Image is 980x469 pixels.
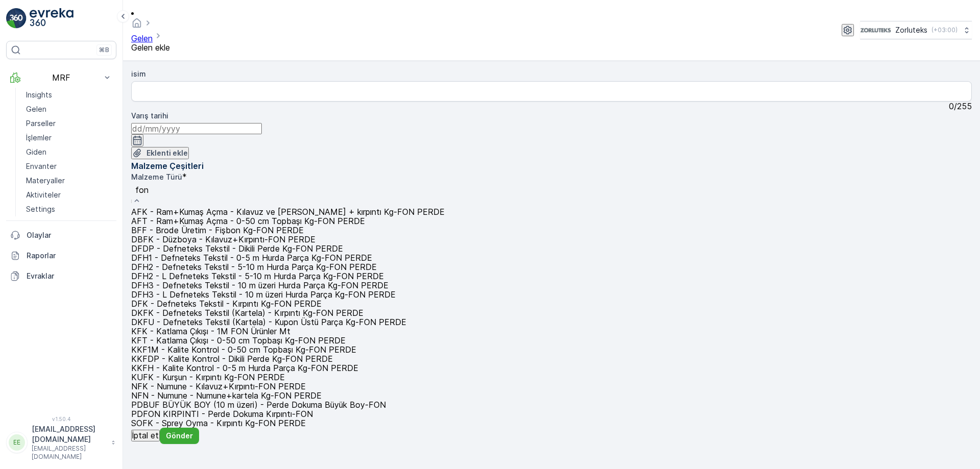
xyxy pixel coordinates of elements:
span: AFT - Ram+Kumaş Açma - 0-50 cm Topbaşı Kg-FON PERDE [131,216,365,226]
p: Gönder [166,431,193,441]
span: BFF - Brode Üretim - Fişbon Kg-FON PERDE [131,225,304,235]
span: DFH3 - L Defneteks Tekstil - 10 m üzeri Hurda Parça Kg-FON PERDE [131,289,396,300]
img: 6-1-9-3_wQBzyll.png [860,24,891,36]
label: Malzeme Türü [131,172,182,181]
p: İşlemler [26,133,52,143]
a: Ana Sayfa [131,20,142,31]
button: Zorluteks(+03:00) [860,21,972,39]
button: EE[EMAIL_ADDRESS][DOMAIN_NAME][EMAIL_ADDRESS][DOMAIN_NAME] [6,424,116,461]
p: Parseller [26,118,56,129]
span: KKFH - Kalite Kontrol - 0-5 m Hurda Parça Kg-FON PERDE [131,363,358,373]
a: Gelen [22,102,116,116]
span: KKFDP - Kalite Kontrol - Dikili Perde Kg-FON PERDE [131,354,333,364]
span: DKFK - Defneteks Tekstil (Kartela) - Kırpıntı Kg-FON PERDE [131,308,363,318]
a: Parseller [22,116,116,131]
p: İptal et [132,431,159,440]
button: İptal et [131,430,160,441]
p: Olaylar [27,230,112,240]
p: Raporlar [27,251,112,261]
p: ⌘B [99,46,109,54]
a: Materyaller [22,174,116,188]
span: NFK - Numune - Kılavuz+Kırpıntı-FON PERDE [131,381,306,391]
p: Giden [26,147,46,157]
p: [EMAIL_ADDRESS][DOMAIN_NAME] [32,445,106,461]
button: Dosya Yükle [131,147,189,159]
img: logo_light-DOdMpM7g.png [30,8,73,29]
span: v 1.50.4 [6,416,116,422]
p: ( +03:00 ) [932,26,958,34]
p: Insights [26,90,52,100]
span: DFK - Defneteks Tekstil - Kırpıntı Kg-FON PERDE [131,299,322,309]
p: [EMAIL_ADDRESS][DOMAIN_NAME] [32,424,106,445]
a: Raporlar [6,245,116,266]
span: KFK - Katlama Çıkışı - 1M FON Ürünler Mt [131,326,290,336]
label: Varış tarihi [131,111,168,120]
button: MRF [6,67,116,88]
a: Envanter [22,159,116,174]
span: KKF1M - Kalite Kontrol - 0-50 cm Topbaşı Kg-FON PERDE [131,344,356,355]
input: dd/mm/yyyy [131,123,262,134]
a: Aktiviteler [22,188,116,202]
span: KUFK - Kurşun - Kırpıntı Kg-FON PERDE [131,372,285,382]
span: DFH3 - Defneteks Tekstil - 10 m üzeri Hurda Parça Kg-FON PERDE [131,280,388,290]
p: Settings [26,204,55,214]
p: Evraklar [27,271,112,281]
span: NFN - Numune - Numune+kartela Kg-FON PERDE [131,390,322,401]
a: Giden [22,145,116,159]
span: DKFU - Defneteks Tekstil (Kartela) - Kupon Üstü Parça Kg-FON PERDE [131,317,406,327]
p: Gelen [26,104,46,114]
img: logo [6,8,27,29]
span: PDBUF BÜYÜK BOY (10 m üzeri) - Perde Dokuma Büyük Boy-FON [131,400,386,410]
a: Insights [22,88,116,102]
button: Gönder [160,428,199,444]
span: DBFK - Düzboya - Kılavuz+Kırpıntı-FON PERDE [131,234,315,244]
p: MRF [27,73,96,82]
span: Gelen ekle [131,42,170,53]
p: Materyaller [26,176,65,186]
a: Olaylar [6,225,116,245]
p: Eklenti ekle [146,148,188,158]
span: KFT - Katlama Çıkışı - 0-50 cm Topbaşı Kg-FON PERDE [131,335,346,345]
span: SOFK - Sprey Oyma - Kırpıntı Kg-FON PERDE [131,418,306,428]
div: EE [9,434,25,451]
span: DFH2 - L Defneteks Tekstil - 5-10 m Hurda Parça Kg-FON PERDE [131,271,384,281]
p: Envanter [26,161,57,171]
a: Evraklar [6,266,116,286]
p: Malzeme Çeşitleri [131,160,972,172]
p: Aktiviteler [26,190,61,200]
span: DFH2 - Defneteks Tekstil - 5-10 m Hurda Parça Kg-FON PERDE [131,262,377,272]
label: isim [131,69,146,78]
span: PDFON KIRPINTI - Perde Dokuma Kırpıntı-FON [131,409,313,419]
a: Gelen [131,33,153,43]
a: Settings [22,202,116,216]
span: DFH1 - Defneteks Tekstil - 0-5 m Hurda Parça Kg-FON PERDE [131,253,372,263]
p: Zorluteks [895,25,927,35]
a: İşlemler [22,131,116,145]
p: 0 / 255 [949,102,972,111]
span: DFDP - Defneteks Tekstil - Dikili Perde Kg-FON PERDE [131,243,343,254]
span: AFK - Ram+Kumaş Açma - Kılavuz ve [PERSON_NAME] + kırpıntı Kg-FON PERDE [131,207,445,217]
